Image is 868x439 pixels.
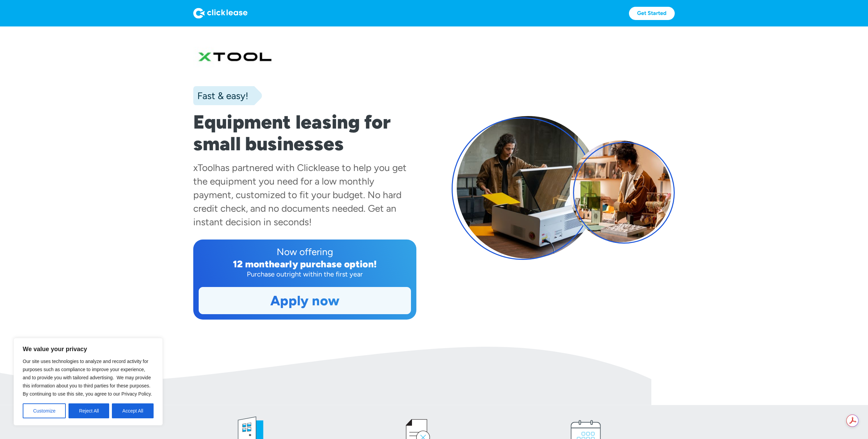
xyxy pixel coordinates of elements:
[23,345,154,353] p: We value your privacy
[199,287,411,314] a: Apply now
[199,269,411,279] div: Purchase outright within the first year
[68,403,109,418] button: Reject All
[233,258,275,270] div: 12 month
[274,258,377,270] div: early purchase option!
[629,7,675,20] a: Get Started
[193,111,416,155] h1: Equipment leasing for small businesses
[112,403,154,418] button: Accept All
[14,338,163,425] div: We value your privacy
[23,359,152,397] span: Our site uses technologies to analyze and record activity for purposes such as compliance to impr...
[199,245,411,259] div: Now offering
[193,162,407,228] div: has partnered with Clicklease to help you get the equipment you need for a low monthly payment, c...
[23,403,66,418] button: Customize
[193,89,248,102] div: Fast & easy!
[193,162,215,173] div: xTool
[193,8,248,19] img: Logo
